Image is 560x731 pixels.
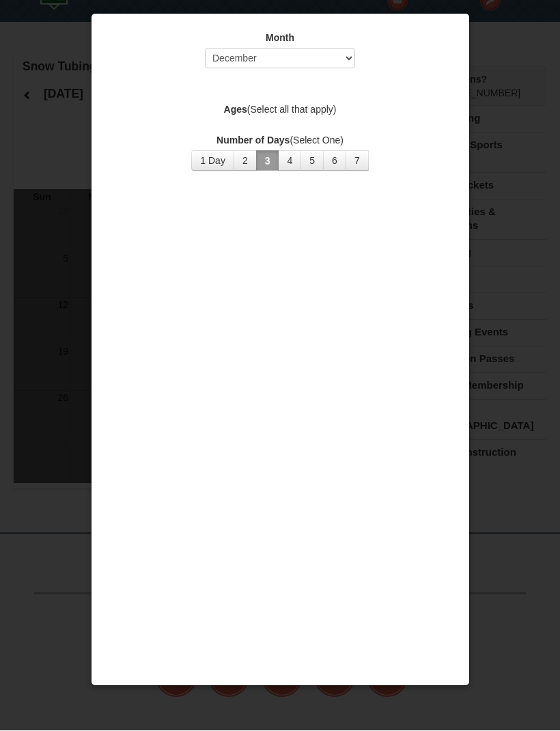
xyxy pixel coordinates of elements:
[234,151,257,171] button: 2
[216,135,290,146] strong: Number of Days
[109,134,452,148] label: (Select One)
[109,103,452,117] label: (Select all that apply)
[266,33,294,44] strong: Month
[323,151,346,171] button: 6
[278,151,301,171] button: 4
[346,151,369,171] button: 7
[256,151,279,171] button: 3
[224,105,247,115] strong: Ages
[191,151,234,171] button: 1 Day
[300,151,324,171] button: 5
